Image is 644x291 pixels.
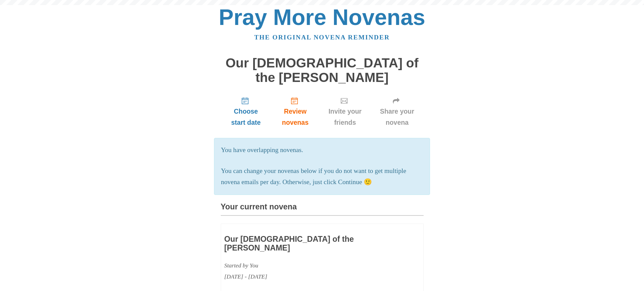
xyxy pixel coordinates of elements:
[221,56,424,85] h1: Our [DEMOGRAPHIC_DATA] of the [PERSON_NAME]
[221,166,423,188] p: You can change your novenas below if you do not want to get multiple novena emails per day. Other...
[221,203,424,216] h3: Your current novena
[221,145,423,156] p: You have overlapping novenas.
[221,91,271,132] a: Choose start date
[378,106,417,128] span: Share your novena
[278,106,312,128] span: Review novenas
[371,91,424,132] a: Share your novena
[254,34,390,41] a: The original novena reminder
[219,5,425,30] a: Pray More Novenas
[319,91,371,132] a: Invite your friends
[271,91,319,132] a: Review novenas
[224,235,380,252] h3: Our [DEMOGRAPHIC_DATA] of the [PERSON_NAME]
[228,106,265,128] span: Choose start date
[224,271,380,282] div: [DATE] - [DATE]
[224,260,380,271] div: Started by You
[326,106,364,128] span: Invite your friends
